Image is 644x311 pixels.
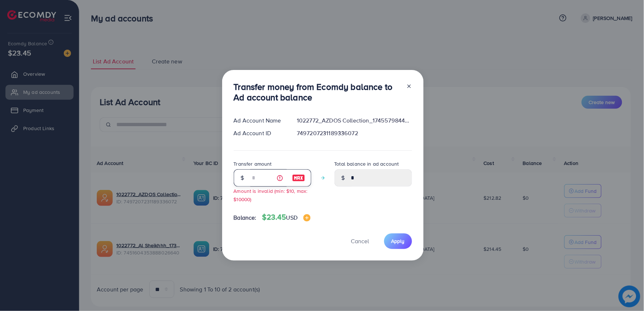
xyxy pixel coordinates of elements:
[262,213,311,222] h4: $23.45
[291,116,417,125] div: 1022772_AZDOS Collection_1745579844679
[391,237,405,245] span: Apply
[234,82,400,103] h3: Transfer money from Ecomdy balance to Ad account balance
[335,160,399,167] label: Total balance in ad account
[351,237,369,245] span: Cancel
[384,233,412,249] button: Apply
[291,129,417,137] div: 7497207231189336072
[303,214,311,221] img: image
[342,233,378,249] button: Cancel
[292,174,305,182] img: image
[234,213,257,222] span: Balance:
[234,160,272,167] label: Transfer amount
[286,213,298,221] span: USD
[228,116,291,125] div: Ad Account Name
[234,187,308,203] small: Amount is invalid (min: $10, max: $10000)
[228,129,291,137] div: Ad Account ID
